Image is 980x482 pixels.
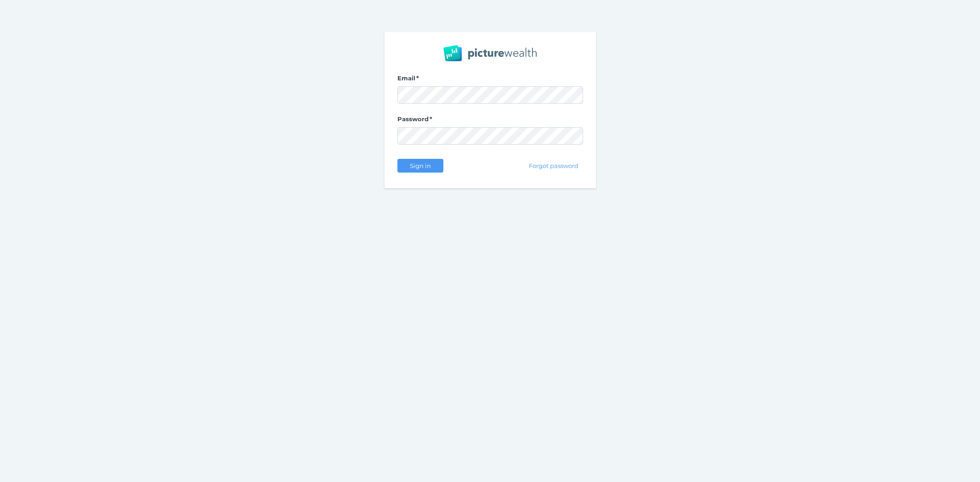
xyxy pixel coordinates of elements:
[524,159,583,173] button: Forgot password
[397,115,583,127] label: Password
[406,162,435,169] span: Sign in
[397,74,583,86] label: Email
[443,45,537,62] img: PW
[525,162,582,169] span: Forgot password
[397,159,443,173] button: Sign in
